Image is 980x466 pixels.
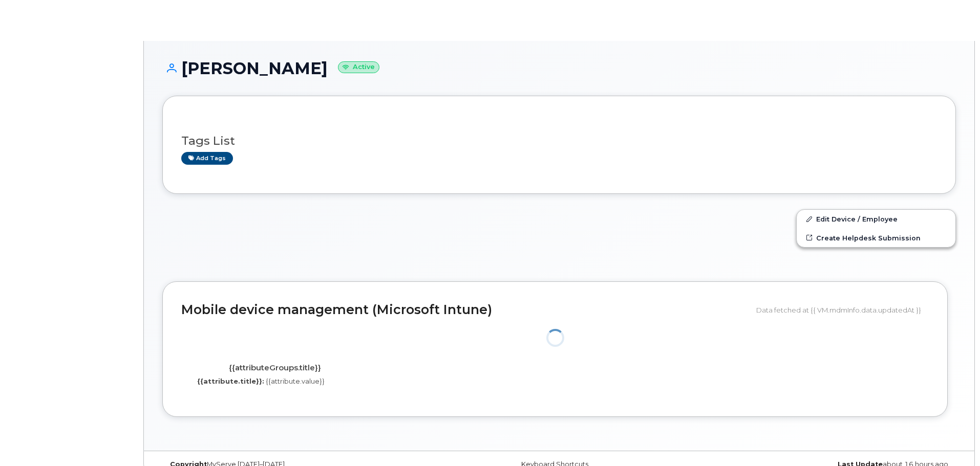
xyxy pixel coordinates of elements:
h2: Mobile device management (Microsoft Intune) [181,303,749,317]
h3: Tags List [181,135,937,147]
small: Active [338,61,379,73]
div: Data fetched at {{ VM.mdmInfo.data.updatedAt }} [756,300,929,320]
label: {{attribute.title}}: [197,376,264,386]
span: {{attribute.value}} [266,377,325,385]
a: Add tags [181,152,233,165]
a: Edit Device / Employee [797,210,955,228]
a: Create Helpdesk Submission [797,229,955,247]
h1: [PERSON_NAME] [162,59,956,77]
h4: {{attributeGroups.title}} [189,364,360,372]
